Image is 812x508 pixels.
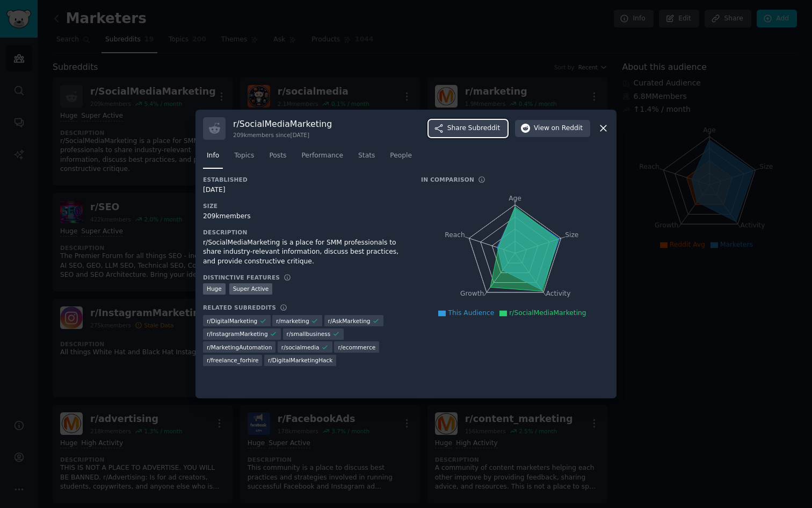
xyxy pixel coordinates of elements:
[468,124,500,133] span: Subreddit
[229,283,273,295] div: Super Active
[203,274,280,281] h3: Distinctive Features
[552,124,583,133] span: on Reddit
[233,131,332,139] div: 209k members since [DATE]
[203,212,406,221] div: 209k members
[203,228,406,236] h3: Description
[269,151,286,161] span: Posts
[338,344,375,351] span: r/ ecommerce
[565,231,578,238] tspan: Size
[534,124,583,133] span: View
[276,317,309,325] span: r/ marketing
[509,309,586,317] span: r/SocialMediaMarketing
[207,344,272,351] span: r/ MarketingAutomation
[234,151,254,161] span: Topics
[203,238,406,267] div: r/SocialMediaMarketing is a place for SMM professionals to share industry-relevant information, d...
[233,118,332,130] h3: r/ SocialMediaMarketing
[203,185,406,195] div: [DATE]
[287,330,331,338] span: r/ smallbusiness
[207,317,257,325] span: r/ DigitalMarketing
[203,202,406,210] h3: Size
[203,283,226,295] div: Huge
[268,356,332,364] span: r/ DigitalMarketingHack
[358,151,375,161] span: Stats
[386,147,416,169] a: People
[301,151,343,161] span: Performance
[203,304,276,311] h3: Related Subreddits
[281,344,320,351] span: r/ socialmedia
[390,151,412,161] span: People
[298,147,347,169] a: Performance
[429,120,508,137] button: ShareSubreddit
[207,356,258,364] span: r/ freelance_forhire
[230,147,258,169] a: Topics
[447,124,500,133] span: Share
[546,290,571,297] tspan: Activity
[207,151,219,161] span: Info
[203,147,223,169] a: Info
[515,120,590,137] button: Viewon Reddit
[448,309,494,317] span: This Audience
[509,195,521,202] tspan: Age
[445,231,465,238] tspan: Reach
[207,330,268,338] span: r/ InstagramMarketing
[328,317,371,325] span: r/ AskMarketing
[421,176,474,183] h3: In Comparison
[460,290,484,297] tspan: Growth
[203,176,406,183] h3: Established
[265,147,290,169] a: Posts
[354,147,379,169] a: Stats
